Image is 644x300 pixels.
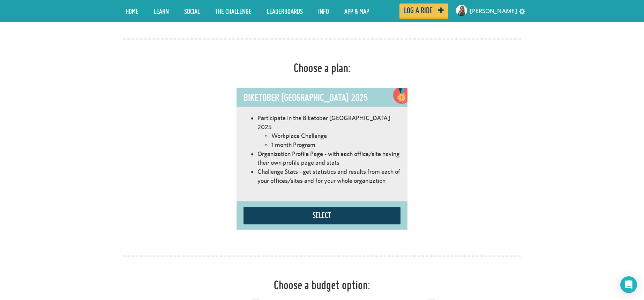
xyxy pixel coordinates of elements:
li: Workplace Challenge [271,131,400,140]
a: [PERSON_NAME] [470,3,517,20]
h1: Choose a budget option: [274,278,370,292]
a: settings drop down toggle [519,8,525,14]
div: Biketober [GEOGRAPHIC_DATA] 2025 [237,88,407,107]
a: Home [120,2,144,20]
li: Participate in the Biketober [GEOGRAPHIC_DATA] 2025 [257,114,400,131]
a: The Challenge [210,2,257,20]
a: Leaderboards [262,2,308,20]
li: Organization Profile Page - with each office/site having their own profile page and stats [257,149,400,167]
button: Select [244,207,400,223]
div: Open Intercom Messenger [620,276,637,293]
h1: Choose a plan: [294,61,351,75]
a: Social [179,2,205,20]
a: Log a ride [399,3,448,17]
span: Log a ride [404,7,433,14]
a: LEARN [149,2,174,20]
li: Challenge Stats - get statistics and results from each of your offices/sites and for your whole o... [257,167,400,185]
a: App & Map [339,2,374,20]
li: 1 month Program [271,140,400,149]
img: Small navigation user avatar [456,5,467,16]
a: Info [313,2,334,20]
